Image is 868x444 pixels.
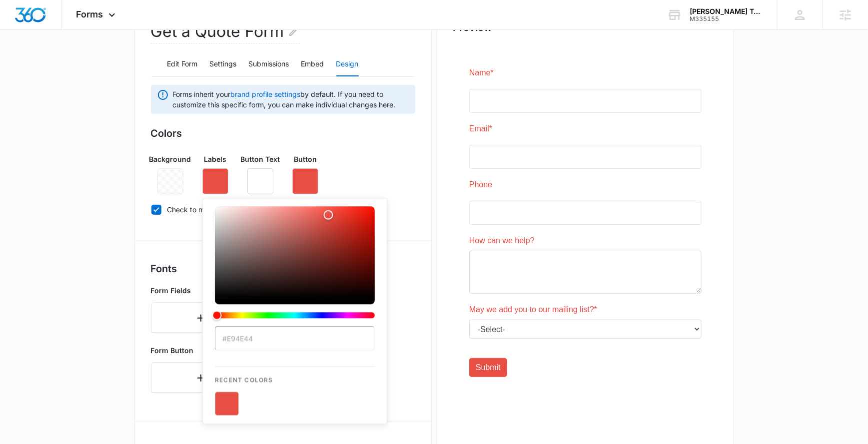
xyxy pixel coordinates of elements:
button: Embed [301,52,324,76]
button: Submissions [249,52,289,76]
p: Background [149,154,191,164]
h2: Get a Quote Form [151,19,300,44]
p: Button Text [240,154,280,164]
p: Form Fields [151,285,251,296]
div: account name [690,7,763,15]
button: Edit Form Name [288,19,300,43]
h3: Fonts [151,261,415,276]
h3: Colors [151,126,415,141]
p: Form Button [151,345,251,356]
span: Forms inherit your by default. If you need to customize this specific form, you can make individu... [173,89,409,110]
p: Labels [204,154,226,164]
div: color-picker-container [215,206,375,416]
input: color-picker-input [215,326,375,350]
button: Remove [202,168,228,194]
div: Color [215,206,375,298]
button: Remove [247,168,273,194]
button: Design [336,52,359,76]
span: Forms [76,9,103,19]
div: Hue [215,312,375,318]
div: account id [690,15,763,22]
label: Check to make background transparent [151,204,415,215]
span: Submit [6,296,31,305]
button: Settings [210,52,237,76]
p: Button [294,154,317,164]
button: Remove [292,168,318,194]
button: Edit Form [167,52,198,76]
a: brand profile settings [231,90,301,98]
div: color-picker [215,206,375,326]
p: Recent Colors [215,367,375,385]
